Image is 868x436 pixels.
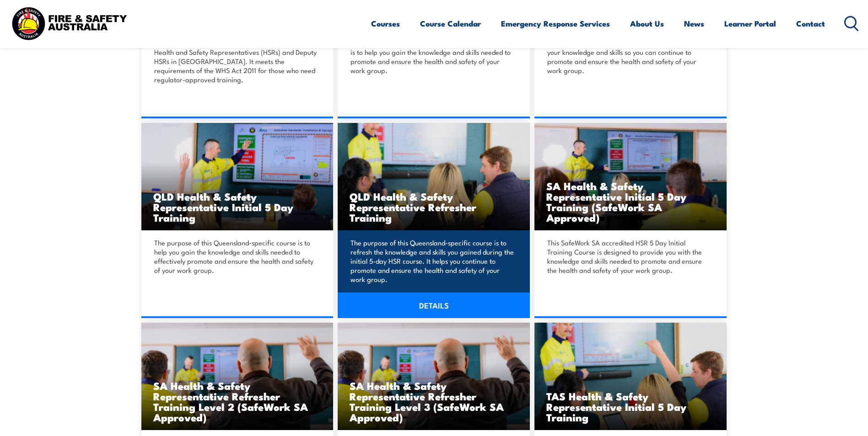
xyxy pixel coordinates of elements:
a: DETAILS [338,292,530,318]
h3: SA Health & Safety Representative Initial 5 Day Training (SafeWork SA Approved) [546,181,715,223]
p: The purpose of this Northern Territory-specific course is to help you gain the knowledge and skil... [350,38,514,75]
a: Learner Portal [724,11,776,36]
a: Courses [371,11,400,36]
p: This SafeWork NSW approved course is for elected Health and Safety Representatives (HSRs) and Dep... [154,38,318,84]
h3: SA Health & Safety Representative Refresher Training Level 2 (SafeWork SA Approved) [153,380,322,422]
p: The purpose of this Queensland-specific course is to help you gain the knowledge and skills neede... [154,238,318,275]
img: SA Health & Safety Representative Initial 5 Day Training (SafeWork SA Approved) [141,323,334,430]
img: SA Health & Safety Representative Initial 5 Day Training (SafeWork SA Approved) [534,123,727,230]
p: The purpose of this Queensland-specific course is to refresh the knowledge and skills you gained ... [350,238,514,284]
a: About Us [630,11,664,36]
a: News [684,11,704,36]
a: SA Health & Safety Representative Refresher Training Level 3 (SafeWork SA Approved) [338,323,530,430]
p: The purpose of this NT-specific course is to refresh your knowledge and skills so you can continu... [547,38,711,75]
h3: SA Health & Safety Representative Refresher Training Level 3 (SafeWork SA Approved) [350,380,518,422]
h3: TAS Health & Safety Representative Initial 5 Day Training [546,391,715,422]
a: SA Health & Safety Representative Refresher Training Level 2 (SafeWork SA Approved) [141,323,334,430]
h3: QLD Health & Safety Representative Refresher Training [350,191,518,223]
h3: QLD Health & Safety Representative Initial 5 Day Training [153,191,322,223]
a: Contact [796,11,825,36]
img: SA Health & Safety Representative Initial 5 Day Training (SafeWork SA Approved) [338,323,530,430]
a: QLD Health & Safety Representative Refresher Training [338,123,530,230]
img: QLD Health & Safety Representative Initial 5 Day Training [141,123,334,230]
img: QLD Health & Safety Representative Refresher TRAINING [338,123,530,230]
p: This SafeWork SA accredited HSR 5 Day Initial Training Course is designed to provide you with the... [547,238,711,275]
a: Emergency Response Services [501,11,610,36]
a: Course Calendar [420,11,481,36]
img: TAS Health & Safety Representative Initial 5 Day Training [534,323,727,430]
